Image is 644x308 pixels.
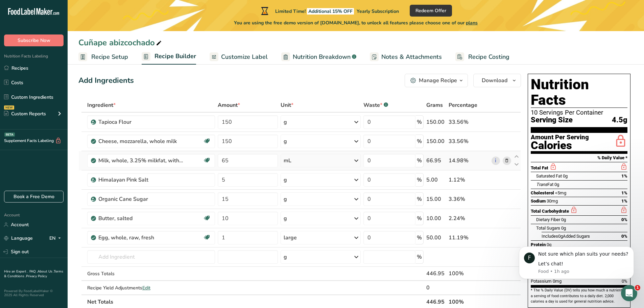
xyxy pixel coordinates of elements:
[293,52,351,62] span: Nutrition Breakdown
[210,49,268,65] a: Customize Label
[87,250,215,264] input: Add Ingredient
[563,173,568,179] span: 0g
[363,101,388,109] div: Waste
[536,173,562,179] span: Saturated Fat
[284,253,287,261] div: g
[426,234,446,242] div: 50.00
[482,76,507,85] span: Download
[4,133,15,137] div: BETA
[426,195,446,203] div: 15.00
[536,226,560,231] span: Total Sugars
[561,226,566,231] span: 0g
[449,176,489,184] div: 1.12%
[547,198,558,204] span: 30mg
[221,52,268,62] span: Customize Label
[142,285,150,291] span: Edit
[622,279,627,284] span: 0%
[284,118,287,126] div: g
[612,116,627,124] span: 4.5g
[98,234,183,242] div: Egg, whole, raw, fresh
[405,74,468,87] button: Manage Recipe
[531,190,554,195] span: Cholesterol
[78,49,128,65] a: Recipe Setup
[531,209,569,214] span: Total Carbohydrate
[284,137,287,145] div: g
[426,284,446,292] div: 0
[558,234,563,239] span: 0g
[98,176,183,184] div: Himalayan Pink Salt
[370,49,442,65] a: Notes & Attachments
[4,105,14,110] div: NEW
[621,190,627,195] span: 1%
[307,8,354,15] span: Additional 15% OFF
[87,270,215,277] div: Gross Totals
[426,101,443,109] span: Grams
[621,217,627,222] span: 0%
[260,7,399,15] div: Limited Time!
[38,269,54,274] a: About Us .
[284,234,297,242] div: large
[531,165,548,170] span: Total Fat
[635,285,640,290] span: 1
[621,198,627,204] span: 1%
[29,269,38,274] a: FAQ .
[142,49,196,65] a: Recipe Builder
[553,279,562,284] span: 0mg
[531,279,552,284] span: Potassium
[78,37,163,49] div: Cuñape abizcochado
[91,52,128,62] span: Recipe Setup
[4,191,64,203] a: Book a Free Demo
[531,141,589,150] div: Calories
[98,137,183,145] div: Cheese, mozzarella, whole milk
[410,5,452,17] button: Redeem Offer
[449,195,489,203] div: 3.36%
[531,77,627,108] h1: Nutrition Facts
[449,234,489,242] div: 11.19%
[18,37,50,44] span: Subscribe Now
[426,269,446,278] div: 446.95
[98,118,183,126] div: Tapioca Flour
[284,157,291,165] div: mL
[542,234,590,239] span: Includes Added Sugars
[468,52,509,62] span: Recipe Costing
[4,110,46,117] div: Custom Reports
[426,214,446,222] div: 10.00
[281,101,293,109] span: Unit
[4,232,33,244] a: Language
[531,288,627,304] section: * The % Daily Value (DV) tells you how much a nutrient in a serving of food contributes to a dail...
[561,217,566,222] span: 0g
[554,182,559,187] span: 0g
[154,52,196,61] span: Recipe Builder
[426,176,446,184] div: 5.00
[426,157,446,165] div: 66.95
[531,116,573,124] span: Serving Size
[449,269,489,278] div: 100%
[4,34,64,46] button: Subscribe Now
[281,49,356,65] a: Nutrition Breakdown
[473,74,521,87] button: Download
[284,214,287,222] div: g
[492,157,500,165] a: i
[415,7,446,14] span: Redeem Offer
[449,101,477,109] span: Percentage
[26,274,47,279] a: Privacy Policy
[509,240,644,283] iframe: Intercom notifications message
[621,173,627,179] span: 1%
[218,101,240,109] span: Amount
[426,137,446,145] div: 150.00
[284,176,287,184] div: g
[449,118,489,126] div: 33.56%
[78,75,134,86] div: Add Ingredients
[98,214,183,222] div: Butter, salted
[49,234,64,242] div: EN
[449,137,489,145] div: 33.56%
[4,289,64,297] div: Powered By FoodLabelMaker © 2025 All Rights Reserved
[536,182,553,187] span: Fat
[284,195,287,203] div: g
